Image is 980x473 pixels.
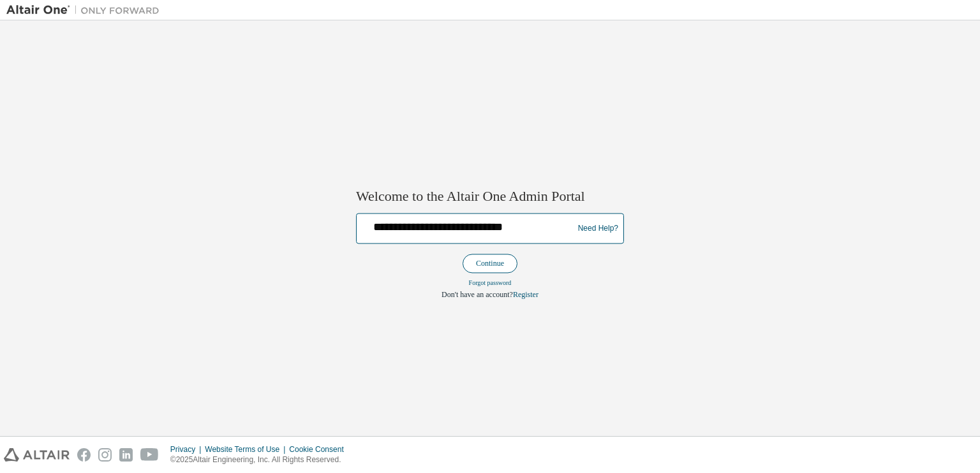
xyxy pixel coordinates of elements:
div: Website Terms of Use [205,444,289,455]
div: Cookie Consent [289,444,351,455]
img: Altair One [6,4,166,17]
img: instagram.svg [98,448,112,462]
button: Continue [463,254,517,273]
a: Forgot password [469,280,512,287]
a: Need Help? [578,228,618,229]
img: youtube.svg [140,448,159,462]
a: Register [513,291,538,300]
span: Don't have an account? [442,291,513,300]
img: altair_logo.svg [4,448,70,462]
img: linkedin.svg [119,448,133,462]
img: facebook.svg [77,448,91,462]
h2: Welcome to the Altair One Admin Portal [356,187,624,205]
p: © 2025 Altair Engineering, Inc. All Rights Reserved. [170,455,352,465]
div: Privacy [170,444,205,455]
